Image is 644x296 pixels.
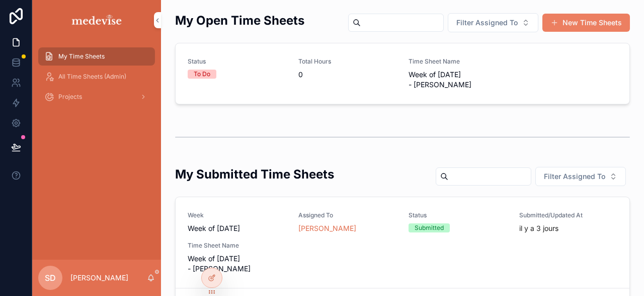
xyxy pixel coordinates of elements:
span: Projects [58,93,82,101]
button: Select Button [535,167,626,186]
span: Status [188,57,286,66]
button: New Time Sheets [542,14,630,32]
a: StatusTo DoTotal Hours0Time Sheet NameWeek of [DATE] - [PERSON_NAME] [176,43,629,104]
span: Filter Assigned To [456,18,518,28]
span: Week of [DATE] [188,223,240,233]
span: Time Sheet Name [188,242,286,250]
span: My Time Sheets [58,52,105,61]
span: Filter Assigned To [544,171,605,182]
span: SD [45,272,56,284]
a: WeekWeek of [DATE]Assigned To[PERSON_NAME]StatusSubmittedSubmitted/Updated Atil y a 3 joursTime S... [176,197,629,288]
a: My Time Sheets [38,47,155,66]
h2: My Submitted Time Sheets [175,166,334,183]
a: [PERSON_NAME] [298,223,356,233]
span: Total Hours [298,57,397,66]
div: Submitted [415,223,444,232]
span: Submitted/Updated At [519,211,618,219]
div: scrollable content [32,40,161,119]
span: Week of [DATE] - [PERSON_NAME] [188,254,286,274]
h2: My Open Time Sheets [175,12,304,29]
span: Status [409,211,507,219]
img: App logo [70,12,124,28]
p: [PERSON_NAME] [70,273,128,283]
a: Projects [38,88,155,106]
div: To Do [194,70,210,79]
button: Select Button [448,13,538,32]
span: 0 [298,70,397,80]
span: All Time Sheets (Admin) [58,73,126,81]
span: Week of [DATE] - [PERSON_NAME] [409,70,507,90]
span: Time Sheet Name [409,57,507,66]
span: Week [188,211,286,219]
span: Assigned To [298,211,397,219]
p: il y a 3 jours [519,223,558,233]
a: All Time Sheets (Admin) [38,68,155,86]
